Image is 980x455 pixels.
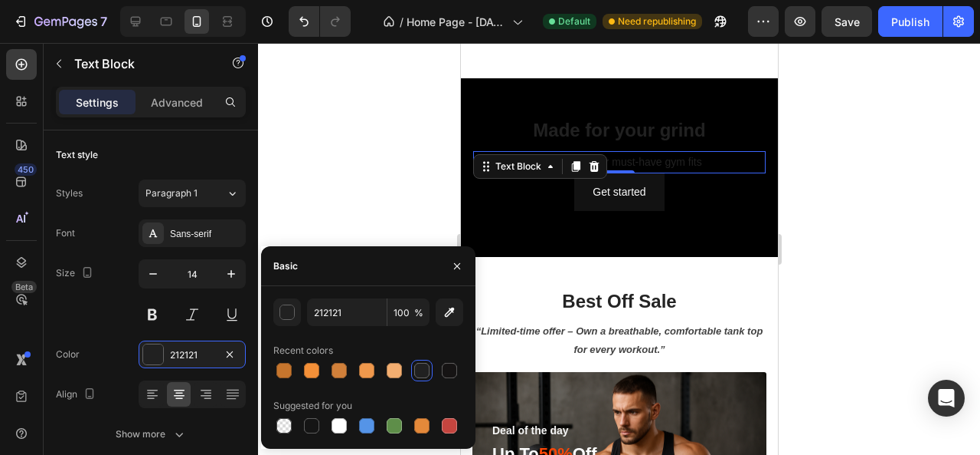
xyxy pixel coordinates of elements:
[891,14,929,30] div: Publish
[878,6,942,37] button: Publish
[30,399,305,424] h3: Up To Off
[56,420,246,448] button: Show more
[618,15,696,28] span: Need republishing
[928,380,965,417] div: Open Intercom Messenger
[76,94,119,110] p: Settings
[170,348,214,362] div: 212121
[307,298,387,326] input: Eg: FFFFFF
[74,54,204,73] p: Text Block
[15,163,37,176] div: 450
[407,14,506,30] span: Home Page - [DATE] 23:28:21
[461,43,778,455] iframe: Design area
[414,306,423,320] span: %
[56,384,99,405] div: Align
[56,348,80,361] div: Color
[151,94,203,110] p: Advanced
[100,12,107,31] p: 7
[145,186,198,200] span: Paragraph 1
[273,399,352,413] div: Suggested for you
[822,6,872,37] button: Save
[56,263,96,284] div: Size
[558,15,590,28] span: Default
[11,281,37,293] div: Beta
[56,226,75,240] div: Font
[170,227,242,241] div: Sans-serif
[78,401,112,420] span: 50%
[6,6,114,37] button: 7
[56,186,83,200] div: Styles
[56,148,98,162] div: Text style
[400,14,403,30] span: /
[273,259,298,273] div: Basic
[116,427,187,442] div: Show more
[835,15,860,28] span: Save
[289,6,351,37] div: Undo/Redo
[273,344,333,358] div: Recent colors
[139,180,246,207] button: Paragraph 1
